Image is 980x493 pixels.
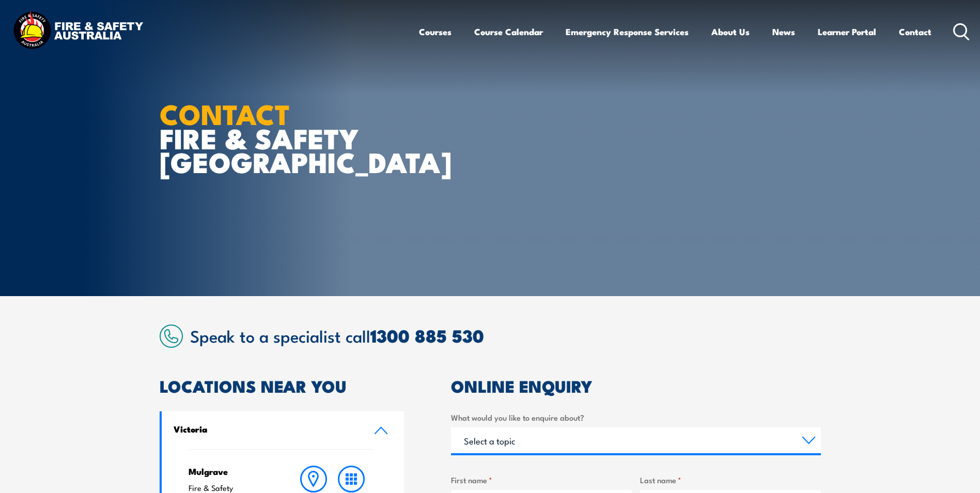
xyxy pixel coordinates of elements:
[451,411,821,423] label: What would you like to enquire about?
[189,466,275,477] h4: Mulgrave
[174,423,359,435] h4: Victoria
[474,18,543,45] a: Course Calendar
[711,18,750,45] a: About Us
[160,101,415,174] h1: FIRE & SAFETY [GEOGRAPHIC_DATA]
[370,321,484,349] a: 1300 885 530
[640,474,821,486] label: Last name
[566,18,689,45] a: Emergency Response Services
[451,474,632,486] label: First name
[899,18,931,45] a: Contact
[451,378,821,393] h2: ONLINE ENQUIRY
[818,18,876,45] a: Learner Portal
[160,91,290,134] strong: CONTACT
[190,326,821,345] h2: Speak to a specialist call
[160,378,405,393] h2: LOCATIONS NEAR YOU
[419,18,452,45] a: Courses
[162,411,405,449] a: Victoria
[772,18,795,45] a: News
